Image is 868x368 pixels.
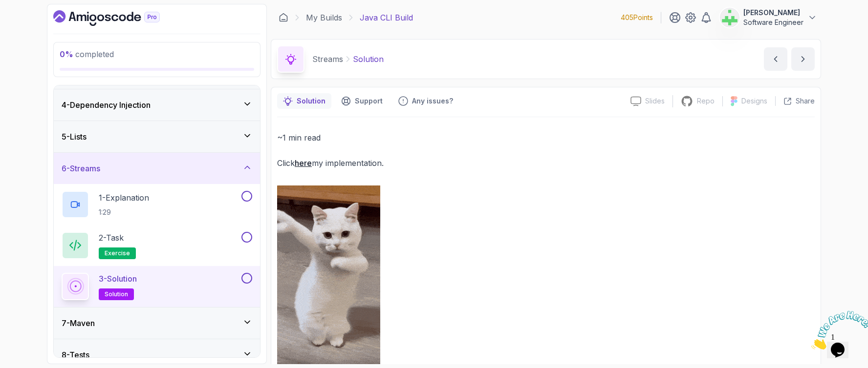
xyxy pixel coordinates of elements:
button: previous content [764,47,787,71]
button: 4-Dependency Injection [54,89,260,121]
button: Support button [335,93,389,109]
p: 2 - Task [99,232,124,244]
h3: 8 - Tests [62,349,89,361]
img: user profile image [720,8,739,27]
p: Support [355,96,383,106]
p: 1 - Explanation [99,192,149,204]
span: 0 % [60,49,73,59]
h3: 6 - Streams [62,163,100,174]
span: exercise [105,249,130,257]
button: Share [775,96,815,106]
p: Slides [645,96,665,106]
p: 3 - Solution [99,273,137,285]
p: Solution [297,96,325,106]
button: 3-Solutionsolution [62,273,252,300]
p: Any issues? [412,96,453,106]
img: Chat attention grabber [4,4,65,42]
p: Java CLI Build [360,12,413,23]
h3: 5 - Lists [62,131,87,143]
span: 1 [4,4,8,12]
button: 1-Explanation1:29 [62,191,252,218]
a: My Builds [306,12,342,23]
h3: 4 - Dependency Injection [62,99,151,111]
a: Dashboard [53,10,182,26]
p: [PERSON_NAME] [743,8,803,18]
p: 1:29 [99,207,149,217]
button: 6-Streams [54,153,260,184]
button: Feedback button [392,93,459,109]
p: Share [796,96,815,106]
span: solution [105,290,128,298]
button: user profile image[PERSON_NAME]Software Engineer [720,8,817,27]
button: next content [791,47,815,71]
button: 7-Maven [54,307,260,339]
button: 2-Taskexercise [62,232,252,259]
button: notes button [277,93,331,109]
p: Software Engineer [743,18,803,27]
p: ~1 min read [277,131,815,144]
iframe: chat widget [807,307,868,353]
p: Streams [312,53,343,65]
a: here [295,158,312,168]
span: completed [60,49,114,59]
p: Solution [353,53,384,65]
p: Repo [697,96,715,106]
h3: 7 - Maven [62,317,95,329]
p: Click my implementation. [277,156,815,170]
button: 5-Lists [54,121,260,152]
p: 405 Points [621,13,653,22]
img: cat [277,185,380,368]
p: Designs [741,96,767,106]
a: Dashboard [279,13,288,22]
